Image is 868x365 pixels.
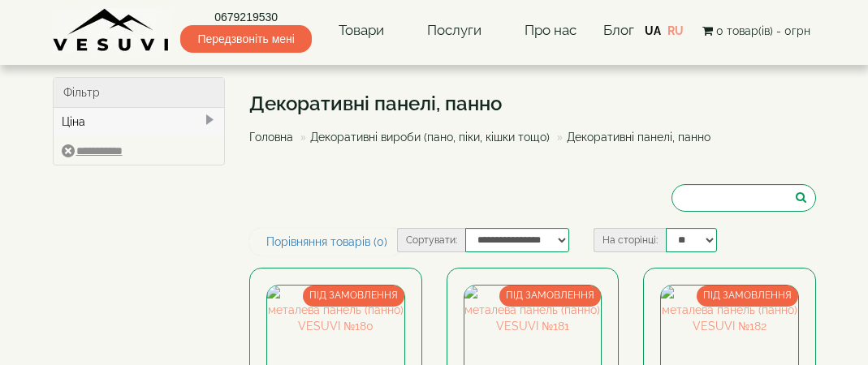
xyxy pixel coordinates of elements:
[322,12,400,49] a: Товари
[716,24,810,37] span: 0 товар(ів) - 0грн
[249,131,293,144] a: Головна
[594,228,666,252] label: На сторінці:
[411,12,498,49] a: Послуги
[54,108,225,135] div: Ціна
[249,93,723,114] h1: Декоративні панелі, панно
[697,22,815,40] button: 0 товар(ів) - 0грн
[53,8,171,53] img: Завод VESUVI
[508,12,593,49] a: Про нас
[553,129,710,145] li: Декоративні панелі, панно
[397,228,465,252] label: Сортувати:
[303,286,404,306] span: ПІД ЗАМОВЛЕННЯ
[54,78,225,108] div: Фільтр
[310,131,550,144] a: Декоративні вироби (пано, піки, кішки тощо)
[180,9,311,25] a: 0679219530
[667,24,684,37] a: RU
[249,228,404,255] a: Порівняння товарів (0)
[603,22,634,38] a: Блог
[697,286,798,306] span: ПІД ЗАМОВЛЕННЯ
[645,24,661,37] a: UA
[499,286,601,306] span: ПІД ЗАМОВЛЕННЯ
[180,25,311,53] span: Передзвоніть мені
